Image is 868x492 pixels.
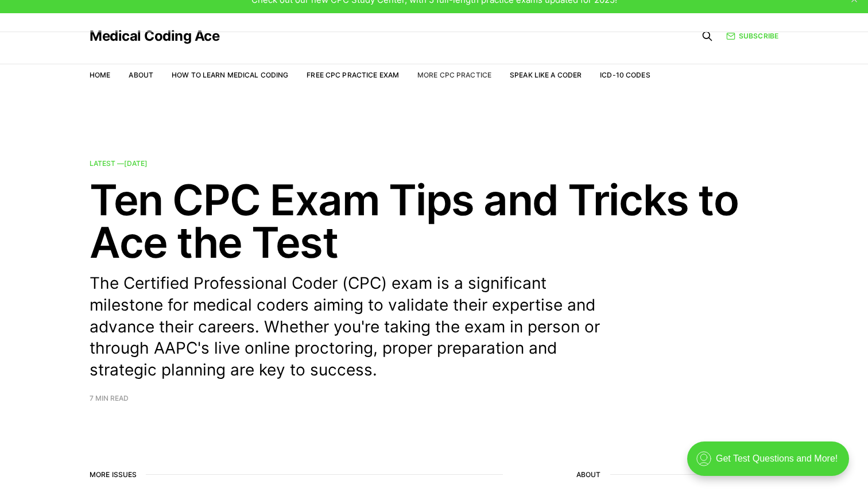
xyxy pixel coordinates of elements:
[90,273,618,381] p: The Certified Professional Coder (CPC) exam is a significant milestone for medical coders aiming ...
[307,71,399,79] a: Free CPC Practice Exam
[576,471,778,479] h2: About
[90,71,110,79] a: Home
[90,29,219,43] a: Medical Coding Ace
[677,436,868,492] iframe: portal-trigger
[172,71,288,79] a: How to Learn Medical Coding
[124,159,148,168] time: [DATE]
[417,71,491,79] a: More CPC Practice
[129,71,153,79] a: About
[90,179,778,264] h2: Ten CPC Exam Tips and Tricks to Ace the Test
[90,159,148,168] span: Latest —
[90,395,129,402] span: 7 min read
[90,471,503,479] h2: More issues
[510,71,582,79] a: Speak Like a Coder
[726,30,778,41] a: Subscribe
[600,71,650,79] a: ICD-10 Codes
[90,160,778,402] a: Latest —[DATE] Ten CPC Exam Tips and Tricks to Ace the Test The Certified Professional Coder (CPC...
